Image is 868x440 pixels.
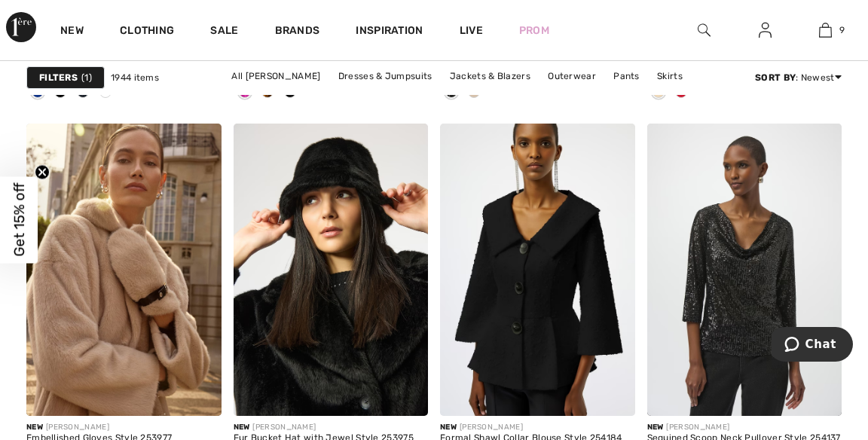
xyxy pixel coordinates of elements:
img: 1ère Avenue [6,12,36,42]
strong: Filters [39,71,78,84]
strong: Sort By [755,72,796,83]
span: Inspiration [356,24,423,40]
div: [PERSON_NAME] [26,422,222,433]
button: Close teaser [35,165,50,180]
div: [PERSON_NAME] [440,422,635,433]
span: 9 [839,23,845,37]
img: search the website [698,21,711,39]
a: Tops [497,86,533,105]
span: 1944 items [111,71,159,84]
span: New [234,423,250,432]
span: New [26,423,43,432]
div: [PERSON_NAME] [234,422,429,433]
span: New [440,423,457,432]
a: New [60,24,84,40]
div: [PERSON_NAME] [647,422,842,433]
img: Fur Bucket Hat with Jewel Style 253975. Black [234,124,429,416]
a: Pants [606,66,647,86]
a: Brands [275,24,320,40]
span: 1 [81,71,92,84]
img: My Bag [819,21,832,39]
a: All [PERSON_NAME] [224,66,328,86]
a: Clothing [120,24,174,40]
span: New [647,423,664,432]
a: Prom [519,23,549,38]
a: Sale [210,24,238,40]
a: Outerwear [540,66,604,86]
a: Sweaters & Cardigans [381,86,495,105]
span: Get 15% off [11,183,28,257]
img: Embellished Gloves Style 253977. Black [26,124,222,416]
a: Dresses & Jumpsuits [331,66,440,86]
img: Sequined Scoop Neck Pullover Style 254137. Black/Silver [647,124,842,416]
a: 9 [796,21,855,39]
img: My Info [759,21,772,39]
a: Sign In [747,21,784,40]
a: Jackets & Blazers [442,66,538,86]
iframe: Opens a widget where you can chat to one of our agents [772,327,853,365]
img: Formal Shawl Collar Blouse Style 254184. Black [440,124,635,416]
a: Skirts [649,66,690,86]
a: Live [460,23,483,38]
div: : Newest [755,71,842,84]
